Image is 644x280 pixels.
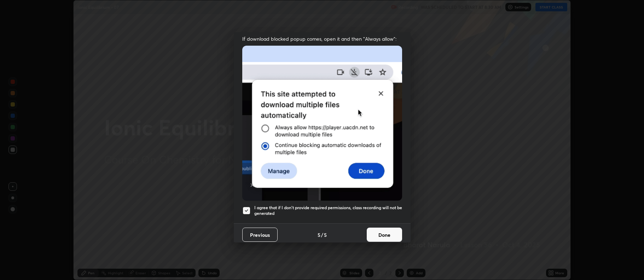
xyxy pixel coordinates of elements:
h5: I agree that if I don't provide required permissions, class recording will not be generated [254,205,402,216]
button: Done [367,228,402,242]
h4: / [321,231,323,239]
h4: 5 [318,231,320,239]
span: If download blocked popup comes, open it and then "Always allow": [242,35,402,42]
h4: 5 [324,231,327,239]
button: Previous [242,228,278,242]
img: downloads-permission-blocked.gif [242,46,402,200]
